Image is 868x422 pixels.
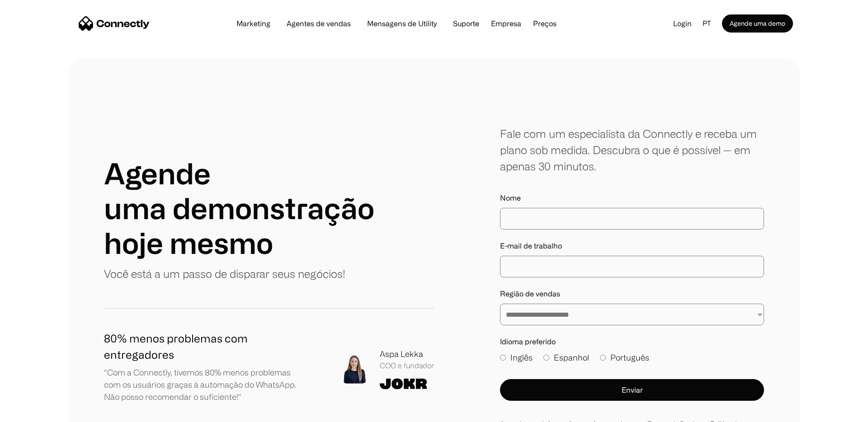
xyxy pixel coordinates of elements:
a: Suporte [446,20,486,27]
a: Mensagens de Utility [360,20,444,27]
label: Espanhol [543,352,589,364]
label: Idioma preferido [500,336,764,347]
div: Fale com um especialista da Connectly e receba um plano sob medida. Descubra o que é possível — e... [500,126,764,174]
div: COO e fundador [380,360,434,371]
a: home [79,17,150,30]
div: Aspa Lekka [380,348,434,360]
input: Português [600,355,606,361]
a: Marketing [229,20,278,27]
a: Agende uma demo [722,14,793,33]
label: Região de vendas [500,288,764,299]
h1: 80% menos problemas com entregadores [104,330,302,363]
input: Espanhol [543,355,549,361]
div: pt [699,17,722,30]
div: Empresa [488,17,524,30]
a: Agentes de vendas [279,20,358,27]
a: Preços [526,20,564,27]
p: Você está a um passo de disparar seus negócios! [104,266,345,282]
input: Inglês [500,355,506,361]
aside: Language selected: Português (Brasil) [9,405,54,419]
h1: Agende uma demonstração hoje mesmo [104,156,434,260]
div: pt [703,17,711,30]
p: "Com a Connectly, tivemos 80% menos problemas com os usuários graças à automação do WhatsApp. Não... [104,366,302,403]
div: Empresa [491,17,521,30]
label: Português [600,352,649,364]
button: Enviar [500,379,764,401]
label: Inglês [500,352,533,364]
a: Login [666,17,699,30]
ul: Language list [18,406,54,419]
label: Nome [500,192,764,203]
label: E-mail de trabalho [500,240,764,251]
